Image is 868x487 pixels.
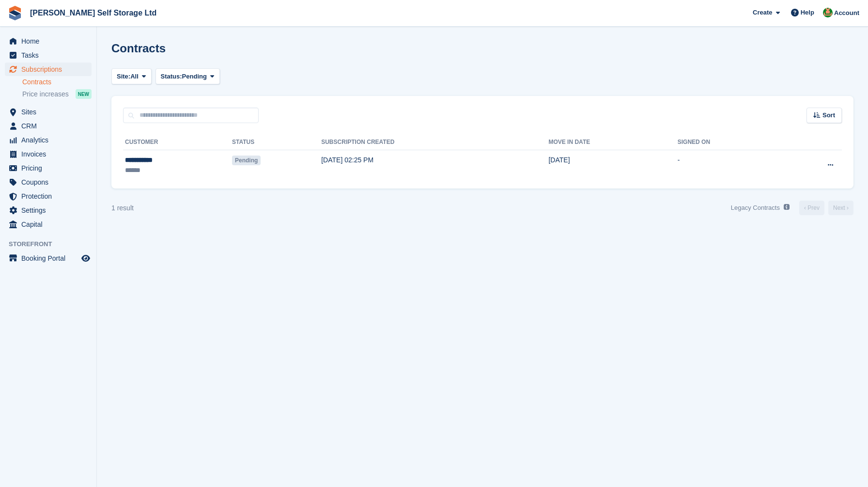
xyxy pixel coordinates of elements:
nav: Page [727,200,855,216]
span: Sort [822,110,835,120]
a: menu [5,119,92,133]
a: menu [5,161,92,175]
img: Joshua Wild [823,8,833,17]
th: Status [232,135,321,150]
th: Subscription created [321,135,548,150]
span: Invoices [21,147,79,161]
a: [PERSON_NAME] Self Storage Ltd [26,5,160,21]
span: Capital [21,218,79,231]
td: [DATE] 02:25 PM [321,150,548,181]
span: Settings [21,204,79,217]
a: menu [5,48,92,62]
a: menu [5,251,92,265]
div: 1 result [111,203,134,213]
span: Booking Portal [21,251,79,265]
span: CRM [21,119,79,133]
button: Site: All [111,68,152,84]
a: menu [5,133,92,147]
a: menu [5,63,92,76]
span: Help [801,8,814,17]
span: Storefront [9,239,96,249]
img: stora-icon-8386f47178a22dfd0bd8f6a31ec36ba5ce8667c1dd55bd0f319d3a0aa187defe.svg [8,6,22,20]
a: menu [5,34,92,48]
a: menu [5,189,92,203]
span: Coupons [21,175,79,189]
span: Analytics [21,133,79,147]
a: menu [5,147,92,161]
span: Home [21,34,79,48]
h1: Contracts [111,42,166,55]
div: NEW [76,89,92,99]
span: Pending [182,72,207,81]
span: Pending [232,156,261,165]
span: Protection [21,189,79,203]
img: icon-info-grey-7440780725fd019a000dd9b08b2336e03edf1995a4989e88bcd33f0948082b44.svg [784,204,790,210]
span: Subscriptions [21,63,79,76]
th: Customer [123,135,232,150]
a: Price increases NEW [22,89,92,99]
td: - [678,150,779,181]
button: Status: Pending [155,68,220,84]
a: menu [5,204,92,217]
a: Contracts [22,78,92,87]
span: Site: [117,72,130,81]
a: menu [5,105,92,119]
td: [DATE] [548,150,677,181]
a: menu [5,218,92,231]
a: Legacy Contracts [727,200,793,216]
span: All [130,72,139,81]
span: Tasks [21,48,79,62]
a: Next [828,201,853,215]
span: Price increases [22,90,69,99]
a: Preview store [80,252,92,264]
span: Pricing [21,161,79,175]
span: Sites [21,105,79,119]
span: Create [753,8,772,17]
th: Move in date [548,135,677,150]
th: Signed on [678,135,779,150]
span: Status: [161,72,182,81]
span: Account [834,8,859,18]
a: Previous [799,201,824,215]
p: Legacy Contracts [731,203,780,213]
a: menu [5,175,92,189]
